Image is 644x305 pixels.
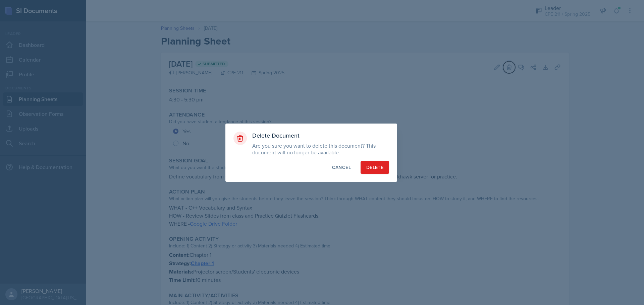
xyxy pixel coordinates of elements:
div: Delete [366,164,383,171]
h3: Delete Document [252,132,389,140]
button: Delete [361,161,389,174]
button: Cancel [326,161,357,174]
p: Are you sure you want to delete this document? This document will no longer be available. [252,142,389,156]
div: Cancel [332,164,351,171]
